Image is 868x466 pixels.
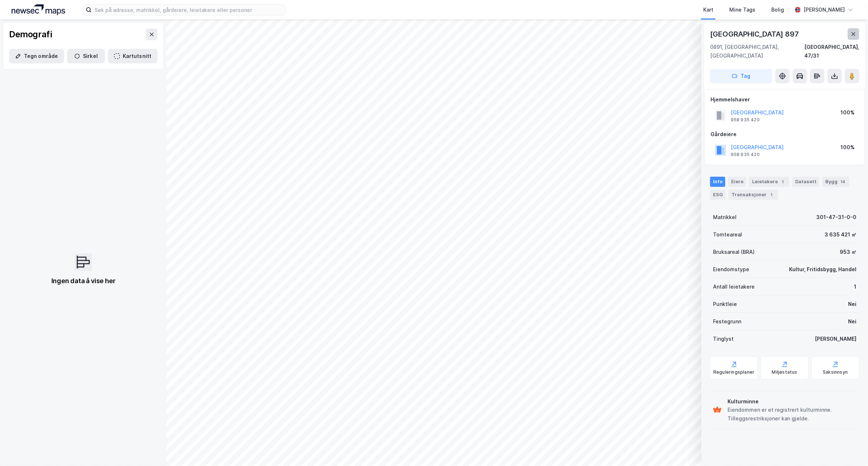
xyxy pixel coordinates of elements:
div: 100% [840,108,855,117]
div: Bruksareal (BRA) [713,248,755,256]
div: Saksinnsyn [823,369,848,375]
div: 958 935 420 [731,152,760,158]
div: Demografi [9,29,52,40]
div: Tomteareal [713,230,742,239]
div: 1 [768,191,775,198]
div: Kultur, Fritidsbygg, Handel [789,265,856,274]
div: Gårdeiere [710,130,859,139]
div: ESG [710,190,726,200]
div: Bygg [822,177,850,187]
div: 1 [779,178,787,185]
div: Eiere [728,177,746,187]
div: Antall leietakere [713,282,755,291]
div: [GEOGRAPHIC_DATA], 47/31 [804,43,859,60]
div: [PERSON_NAME] [804,5,845,14]
div: Datasett [792,177,819,187]
div: Mine Tags [729,5,755,14]
div: Festegrunn [713,317,741,326]
button: Kartutsnitt [108,49,158,63]
div: Kontrollprogram for chat [832,431,868,466]
div: Nei [848,317,856,326]
div: Eiendomstype [713,265,749,274]
div: Info [710,177,725,187]
div: Reguleringsplaner [713,369,754,375]
div: 1 [854,282,856,291]
div: 3 635 421 ㎡ [825,230,856,239]
input: Søk på adresse, matrikkel, gårdeiere, leietakere eller personer [92,4,285,15]
div: 301-47-31-0-0 [816,213,856,222]
button: Tegn område [9,49,64,63]
div: 953 ㎡ [840,248,856,256]
div: Kart [703,5,713,14]
div: 100% [840,143,855,152]
div: Matrikkel [713,213,737,222]
div: Miljøstatus [772,369,797,375]
iframe: Chat Widget [832,431,868,466]
div: Bolig [771,5,784,14]
div: 0891, [GEOGRAPHIC_DATA], [GEOGRAPHIC_DATA] [710,43,804,60]
div: 14 [839,178,847,185]
div: Leietakere [749,177,789,187]
div: Hjemmelshaver [710,95,859,104]
div: Ingen data å vise her [37,277,130,285]
img: logo.a4113a55bc3d86da70a041830d287a7e.svg [12,4,65,15]
button: Sirkel [67,49,105,63]
div: Nei [848,300,856,308]
div: Transaksjoner [729,190,778,200]
div: Eiendommen er et registrert kulturminne. Tilleggsrestriksjoner kan gjelde. [727,406,856,423]
div: Punktleie [713,300,737,308]
div: Tinglyst [713,335,734,343]
div: [PERSON_NAME] [815,335,856,343]
div: [GEOGRAPHIC_DATA] 897 [710,28,800,40]
div: Kulturminne [727,397,856,406]
button: Tag [710,69,772,83]
div: 958 935 420 [731,117,760,123]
